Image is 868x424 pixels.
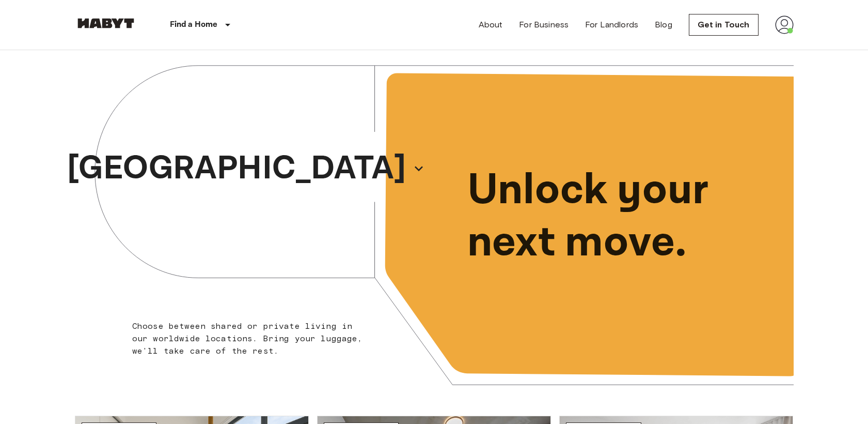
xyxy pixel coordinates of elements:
[585,19,638,31] a: For Landlords
[75,18,137,28] img: Habyt
[519,19,569,31] a: For Business
[63,141,429,196] button: [GEOGRAPHIC_DATA]
[655,19,672,31] a: Blog
[132,320,369,357] p: Choose between shared or private living in our worldwide locations. Bring your luggage, we'll tak...
[479,19,503,31] a: About
[67,144,406,193] p: [GEOGRAPHIC_DATA]
[689,14,759,36] a: Get in Touch
[170,19,218,31] p: Find a Home
[467,164,777,269] p: Unlock your next move.
[775,16,794,34] img: avatar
